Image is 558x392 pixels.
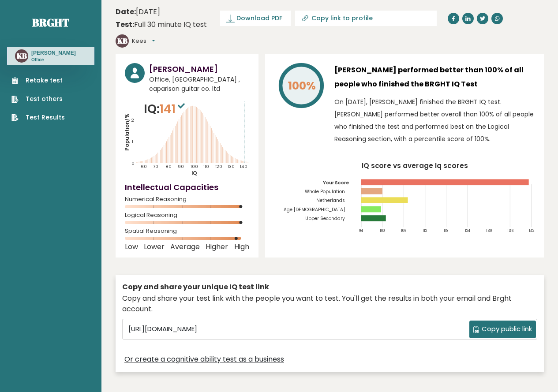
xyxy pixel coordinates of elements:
[165,164,172,169] tspan: 80
[529,228,535,234] tspan: 142
[215,164,222,169] tspan: 120
[132,138,133,144] tspan: 1
[469,321,536,338] button: Copy public link
[149,75,249,93] span: Office, [GEOGRAPHIC_DATA] , caparison guitar co. ltd
[316,197,345,204] tspan: Netherlands
[507,228,513,234] tspan: 136
[422,228,427,234] tspan: 112
[361,161,468,170] tspan: IQ score vs average Iq scores
[125,229,249,233] span: Spatial Reasoning
[116,19,207,30] div: Full 30 minute IQ test
[11,113,65,122] a: Test Results
[305,188,345,195] tspan: Whole Population
[401,228,406,234] tspan: 106
[149,63,249,75] h3: [PERSON_NAME]
[11,94,65,104] a: Test others
[122,293,537,314] div: Copy and share your test link with the people you want to test. You'll get the results in both yo...
[206,245,228,249] span: Higher
[131,117,134,123] tspan: 2
[32,15,69,30] a: Brght
[482,324,532,334] span: Copy public link
[144,100,187,118] p: IQ:
[117,36,127,46] text: KB
[240,164,247,169] tspan: 140
[144,245,165,249] span: Lower
[131,161,135,166] tspan: 0
[465,228,470,234] tspan: 124
[228,164,235,169] tspan: 130
[234,245,249,249] span: High
[236,14,282,23] span: Download PDF
[122,282,537,292] div: Copy and share your unique IQ test link
[334,63,535,91] h3: [PERSON_NAME] performed better than 100% of all people who finished the BRGHT IQ Test
[444,228,448,234] tspan: 118
[125,213,249,217] span: Logical Reasoning
[190,164,198,169] tspan: 100
[160,101,187,117] span: 141
[170,245,200,249] span: Average
[284,206,345,213] tspan: Age [DEMOGRAPHIC_DATA]
[305,215,345,222] tspan: Upper Secondary
[124,113,131,151] tspan: Population/%
[153,164,158,169] tspan: 70
[203,164,209,169] tspan: 110
[380,228,385,234] tspan: 100
[486,228,492,234] tspan: 130
[132,37,155,45] button: Kees
[125,198,249,201] span: Numerical Reasoning
[125,181,249,193] h4: Intellectual Capacities
[11,76,65,85] a: Retake test
[323,179,349,186] tspan: Your Score
[288,78,316,93] tspan: 100%
[334,96,535,145] p: On [DATE], [PERSON_NAME] finished the BRGHT IQ test. [PERSON_NAME] performed better overall than ...
[116,7,136,17] b: Date:
[31,49,76,56] h3: [PERSON_NAME]
[125,245,138,249] span: Low
[359,228,363,234] tspan: 94
[220,11,291,26] a: Download PDF
[178,164,184,169] tspan: 90
[116,7,160,17] time: [DATE]
[191,170,197,177] tspan: IQ
[116,19,134,30] b: Test:
[17,51,27,61] text: KB
[31,57,76,63] p: Office
[141,164,147,169] tspan: 60
[124,354,284,365] a: Or create a cognitive ability test as a business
